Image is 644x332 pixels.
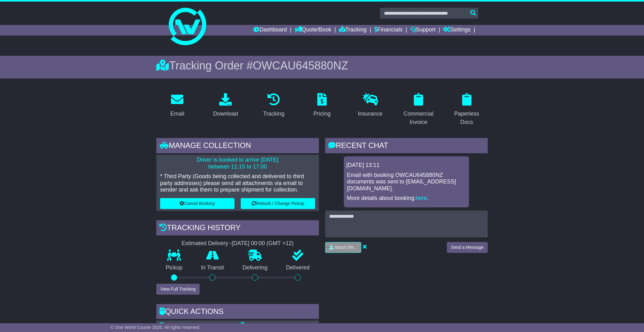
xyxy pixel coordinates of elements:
button: Rebook / Change Pickup [241,198,315,209]
div: Download [213,110,238,118]
button: Cancel Booking [160,198,234,209]
a: Commercial Invoice [397,91,439,129]
a: Support [410,25,436,36]
span: OWCAU645880NZ [253,59,348,72]
a: here [416,195,427,201]
p: In Transit [192,264,234,271]
a: Pricing [309,91,334,120]
button: View Full Tracking [156,284,200,295]
a: Tracking [259,91,288,120]
div: Paperless Docs [450,110,484,126]
div: Tracking [263,110,284,118]
a: Paperless Docs [446,91,488,129]
a: Settings [443,25,471,36]
div: Tracking history [156,220,319,237]
p: More details about booking: . [347,195,466,202]
a: Download [209,91,242,120]
span: © One World Courier 2025. All rights reserved. [111,325,201,330]
div: Insurance [358,110,382,118]
a: Tracking [339,25,367,36]
p: Delivering [233,264,277,271]
a: Financials [374,25,403,36]
a: Shipping Label - A4 printer [241,322,312,329]
div: Estimated Delivery - [156,240,319,247]
div: Quick Actions [156,304,319,321]
p: Delivered [277,264,319,271]
a: Quote/Book [295,25,331,36]
a: Paperless [160,322,189,329]
a: Insurance [354,91,386,120]
p: Email with booking OWCAU645880NZ documents was sent to [EMAIL_ADDRESS][DOMAIN_NAME]. [347,172,466,192]
div: Commercial Invoice [401,110,435,126]
a: Dashboard [253,25,287,36]
div: [DATE] 00:00 (GMT +12) [232,240,294,247]
a: Email [166,91,188,120]
p: Pickup [156,264,192,271]
div: Email [170,110,184,118]
button: Send a Message [447,242,488,253]
div: Manage collection [156,138,319,155]
div: Pricing [313,110,330,118]
p: * Third Party (Goods being collected and delivered to third party addresses) please send all atta... [160,173,315,193]
div: Tracking Order # [156,59,488,72]
div: [DATE] 13:11 [346,162,466,169]
div: RECENT CHAT [325,138,488,155]
p: Driver is booked to arrive [DATE] between 11:15 to 17:00 [160,157,315,170]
